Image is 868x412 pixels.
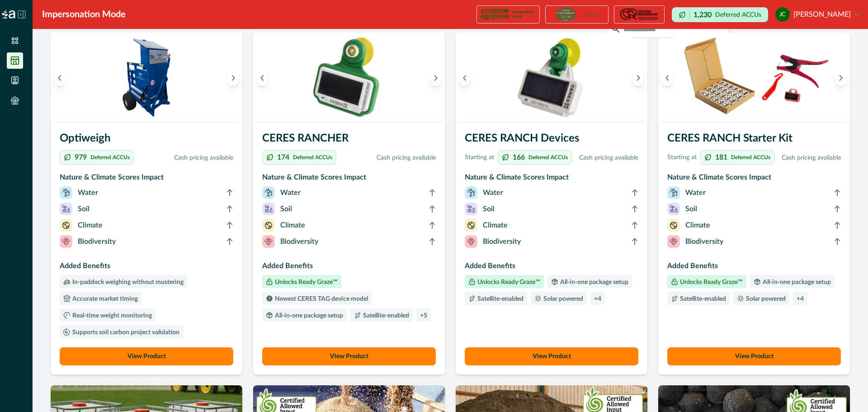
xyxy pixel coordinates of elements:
[826,378,831,405] div: Drag
[619,7,660,22] img: certification logo
[262,172,436,186] h3: Nature & Climate Scores Impact
[71,279,184,285] p: In-paddock weighing without mustering
[456,33,647,123] img: A single CERES RANCH device
[78,204,90,214] p: Soil
[685,236,723,247] p: Biodiversity
[71,313,152,319] p: Real-time weight monitoring
[228,70,239,86] button: Next image
[513,10,536,19] p: Independent Audit
[459,70,470,86] button: Previous image
[273,313,343,319] p: All-in-one package setup
[273,296,368,302] p: Newest CERES TAG device model
[280,204,292,214] p: Soil
[528,155,568,160] p: Deferred ACCUs
[465,130,638,150] h3: CERES RANCH Devices
[667,172,841,186] h3: Nature & Climate Scores Impact
[60,172,233,186] h3: Nature & Climate Scores Impact
[481,7,509,22] img: certification logo
[262,130,436,150] h3: CERES RANCHER
[658,33,850,123] img: A CERES RANCH starter kit
[797,296,804,302] p: + 4
[667,153,697,162] p: Starting at
[465,260,638,275] h3: Added Benefits
[340,153,436,163] p: Cash pricing available
[2,10,15,19] img: Logo
[137,153,233,163] p: Cash pricing available
[685,220,710,231] p: Climate
[465,153,494,162] p: Starting at
[483,220,508,231] p: Climate
[483,187,503,198] p: Water
[420,313,427,319] p: + 5
[54,70,65,86] button: Previous image
[667,260,841,275] h3: Added Benefits
[60,260,233,275] h3: Added Benefits
[835,70,846,86] button: Next image
[667,347,841,365] button: View Product
[51,33,242,123] img: An Optiweigh unit
[662,70,673,86] button: Previous image
[476,296,524,302] p: Satellite-enabled
[761,279,831,285] p: All-in-one package setup
[667,130,841,150] h3: CERES RANCH Starter Kit
[685,204,697,214] p: Soil
[678,279,743,285] p: Unlocks Ready Graze™
[731,155,770,160] p: Deferred ACCUs
[280,220,305,231] p: Climate
[778,153,841,163] p: Cash pricing available
[633,70,644,86] button: Next image
[465,172,638,186] h3: Nature & Climate Scores Impact
[75,154,87,161] p: 979
[483,204,495,214] p: Soil
[361,313,409,319] p: Satellite-enabled
[542,296,583,302] p: Solar powered
[558,279,628,285] p: All-in-one package setup
[42,8,126,21] div: Impersonation Mode
[257,70,268,86] button: Previous image
[685,187,706,198] p: Water
[715,154,727,161] p: 181
[90,155,130,160] p: Deferred ACCUs
[693,11,712,19] p: 1,230
[280,236,318,247] p: Biodiversity
[823,369,868,412] iframe: Chat Widget
[78,220,103,231] p: Climate
[715,11,761,18] p: Deferred ACCUs
[78,236,116,247] p: Biodiversity
[78,187,98,198] p: Water
[744,296,786,302] p: Solar powered
[262,347,436,365] button: View Product
[594,296,601,302] p: + 4
[71,296,138,302] p: Accurate market timing
[465,347,638,365] button: View Product
[430,70,441,86] button: Next image
[60,347,233,365] button: View Product
[277,154,289,161] p: 174
[253,33,445,123] img: A single CERES RANCHER device
[71,329,179,336] p: Supports soil carbon project validation
[293,155,332,160] p: Deferred ACCUs
[678,296,726,302] p: Satellite-enabled
[476,279,540,285] p: Unlocks Ready Graze™
[262,260,436,275] h3: Added Benefits
[513,154,525,161] p: 166
[280,187,301,198] p: Water
[576,153,638,163] p: Cash pricing available
[556,7,575,22] img: certification logo
[586,12,598,17] p: Tier 2
[273,279,338,285] p: Unlocks Ready Graze™
[483,236,521,247] p: Biodiversity
[60,130,233,150] h3: Optiweigh
[775,4,859,25] button: justin costello[PERSON_NAME]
